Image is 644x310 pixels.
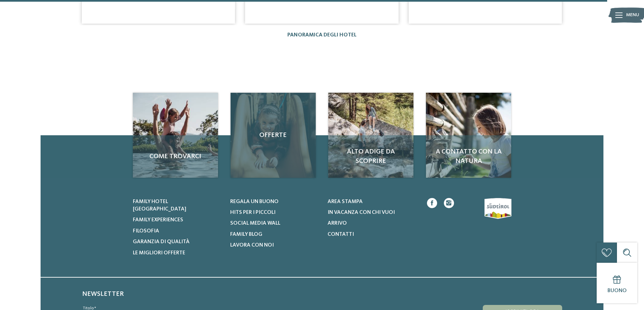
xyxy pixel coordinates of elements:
img: Single con bambini in vacanza: relax puro [133,93,218,178]
img: Single con bambini in vacanza: relax puro [426,93,511,178]
span: Hits per i piccoli [230,210,276,215]
span: Family experiences [133,217,183,223]
span: Buono [607,288,627,293]
a: Garanzia di qualità [133,238,222,246]
span: Social Media Wall [230,221,280,226]
a: Arrivo [328,220,416,227]
a: Social Media Wall [230,220,319,227]
a: Single con bambini in vacanza: relax puro Come trovarci [133,93,218,178]
span: Garanzia di qualità [133,239,190,245]
span: Alto Adige da scoprire [335,147,407,166]
span: Lavora con noi [230,243,274,248]
a: Lavora con noi [230,242,319,249]
a: Single con bambini in vacanza: relax puro Offerte [231,93,316,178]
a: Family hotel [GEOGRAPHIC_DATA] [133,198,222,213]
span: Family hotel [GEOGRAPHIC_DATA] [133,199,186,212]
a: Buono [597,263,637,303]
span: In vacanza con chi vuoi [328,210,395,215]
span: Area stampa [328,199,363,204]
a: Hits per i piccoli [230,209,319,216]
span: Le migliori offerte [133,250,185,256]
span: Newsletter [82,291,124,298]
span: Regala un buono [230,199,279,204]
span: Contatti [328,232,354,237]
a: Single con bambini in vacanza: relax puro Alto Adige da scoprire [328,93,413,178]
span: Filosofia [133,228,159,234]
a: Filosofia [133,227,222,235]
a: Panoramica degli hotel [287,32,357,38]
a: Le migliori offerte [133,249,222,257]
span: A contatto con la natura [433,147,504,166]
img: Single con bambini in vacanza: relax puro [328,93,413,178]
a: Family experiences [133,216,222,224]
a: Family Blog [230,231,319,238]
span: Come trovarci [140,152,211,161]
a: Area stampa [328,198,416,205]
a: Regala un buono [230,198,319,205]
a: In vacanza con chi vuoi [328,209,416,216]
span: Offerte [237,131,309,140]
a: Contatti [328,231,416,238]
span: Family Blog [230,232,262,237]
span: Arrivo [328,221,347,226]
a: Single con bambini in vacanza: relax puro A contatto con la natura [426,93,511,178]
